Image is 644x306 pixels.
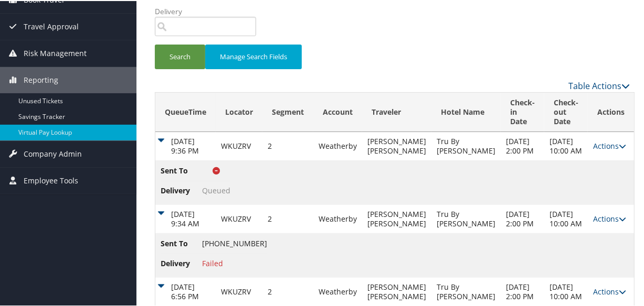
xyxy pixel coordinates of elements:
[24,167,78,193] span: Employee Tools
[588,92,634,131] th: Actions
[501,277,544,305] td: [DATE] 2:00 PM
[431,131,501,159] td: Tru By [PERSON_NAME]
[544,204,588,232] td: [DATE] 10:00 AM
[501,131,544,159] td: [DATE] 2:00 PM
[362,204,431,232] td: [PERSON_NAME] [PERSON_NAME]
[313,277,362,305] td: Weatherby
[593,140,626,150] a: Actions
[216,92,262,131] th: Locator: activate to sort column ascending
[431,277,501,305] td: Tru By [PERSON_NAME]
[568,79,630,91] a: Table Actions
[431,204,501,232] td: Tru By [PERSON_NAME]
[262,204,313,232] td: 2
[544,92,588,131] th: Check-out Date: activate to sort column ascending
[262,131,313,159] td: 2
[202,184,230,194] span: Queued
[544,277,588,305] td: [DATE] 10:00 AM
[362,277,431,305] td: [PERSON_NAME] [PERSON_NAME]
[216,277,262,305] td: WKUZRV
[155,5,264,16] label: Delivery
[24,66,58,92] span: Reporting
[593,286,626,296] a: Actions
[205,43,302,68] button: Manage Search Fields
[202,237,267,247] span: [PHONE_NUMBER]
[155,131,216,159] td: [DATE] 9:36 PM
[262,277,313,305] td: 2
[501,204,544,232] td: [DATE] 2:00 PM
[161,237,200,248] span: Sent To
[593,213,626,223] a: Actions
[362,92,431,131] th: Traveler: activate to sort column ascending
[501,92,544,131] th: Check-in Date: activate to sort column ascending
[161,257,200,268] span: Delivery
[544,131,588,159] td: [DATE] 10:00 AM
[202,257,223,267] span: Failed
[216,131,262,159] td: WKUZRV
[313,92,362,131] th: Account: activate to sort column ascending
[313,204,362,232] td: Weatherby
[155,43,205,68] button: Search
[216,204,262,232] td: WKUZRV
[362,131,431,159] td: [PERSON_NAME] [PERSON_NAME]
[24,140,82,166] span: Company Admin
[161,184,200,195] span: Delivery
[155,92,216,131] th: QueueTime: activate to sort column descending
[262,92,313,131] th: Segment: activate to sort column ascending
[24,13,79,39] span: Travel Approval
[155,204,216,232] td: [DATE] 9:34 AM
[161,164,200,176] span: Sent To
[313,131,362,159] td: Weatherby
[431,92,501,131] th: Hotel Name: activate to sort column ascending
[155,277,216,305] td: [DATE] 6:56 PM
[24,39,87,65] span: Risk Management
